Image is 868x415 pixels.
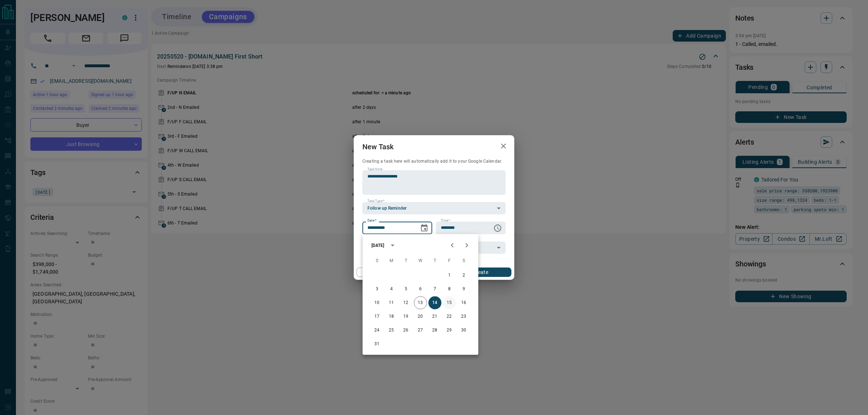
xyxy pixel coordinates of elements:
[458,269,471,282] button: 2
[371,254,384,268] span: Sunday
[371,296,384,309] button: 10
[450,268,511,277] button: Create
[458,310,471,323] button: 23
[385,310,398,323] button: 18
[400,296,413,309] button: 12
[362,202,506,214] div: Follow up Reminder
[400,310,413,323] button: 19
[460,238,474,253] button: Next month
[429,310,442,323] button: 21
[400,254,413,268] span: Tuesday
[443,283,456,296] button: 8
[490,221,505,235] button: Choose time, selected time is 6:00 AM
[414,296,427,309] button: 13
[414,324,427,337] button: 27
[371,283,384,296] button: 3
[443,269,456,282] button: 1
[414,283,427,296] button: 6
[429,324,442,337] button: 28
[458,324,471,337] button: 30
[385,324,398,337] button: 25
[414,310,427,323] button: 20
[371,338,384,351] button: 31
[443,310,456,323] button: 22
[414,254,427,268] span: Wednesday
[354,135,402,158] h2: New Task
[417,221,431,235] button: Choose date, selected date is Aug 14, 2025
[443,254,456,268] span: Friday
[429,283,442,296] button: 7
[458,254,471,268] span: Saturday
[429,254,442,268] span: Thursday
[458,283,471,296] button: 9
[400,324,413,337] button: 26
[400,283,413,296] button: 5
[429,296,442,309] button: 14
[371,310,384,323] button: 17
[371,242,384,249] div: [DATE]
[357,268,418,277] button: Cancel
[385,254,398,268] span: Monday
[362,158,506,164] p: Creating a task here will automatically add it to your Google Calendar.
[445,238,460,253] button: Previous month
[443,324,456,337] button: 29
[441,218,450,223] label: Time
[371,324,384,337] button: 24
[386,239,399,252] button: calendar view is open, switch to year view
[385,283,398,296] button: 4
[367,199,384,204] label: Task Type
[367,167,382,172] label: Task Note
[443,296,456,309] button: 15
[385,296,398,309] button: 11
[458,296,471,309] button: 16
[367,218,376,223] label: Date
